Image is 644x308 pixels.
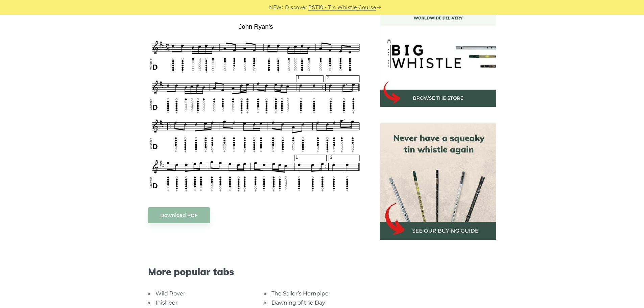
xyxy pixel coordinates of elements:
[156,290,185,297] a: Wild Rover
[148,207,210,223] a: Download PDF
[156,300,177,306] a: Inisheer
[148,21,364,194] img: John Ryan's Tin Whistle Tabs & Sheet Music
[271,300,325,306] a: Dawning of the Day
[269,4,283,11] span: NEW:
[285,4,307,11] span: Discover
[308,4,376,11] a: PST10 - Tin Whistle Course
[148,266,364,278] span: More popular tabs
[271,290,329,297] a: The Sailor’s Hornpipe
[380,123,496,240] img: tin whistle buying guide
